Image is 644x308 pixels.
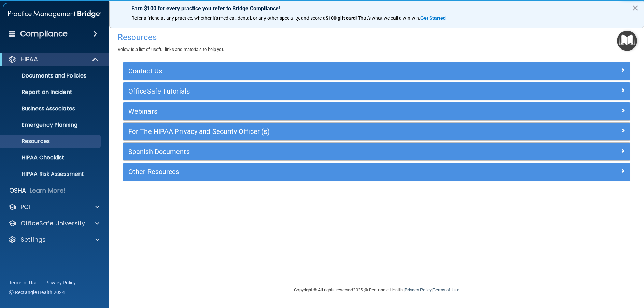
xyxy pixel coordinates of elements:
span: ! That's what we call a win-win. [356,15,420,21]
p: HIPAA [20,55,38,64]
p: Resources [4,138,98,145]
a: Terms of Use [433,287,459,292]
h5: Other Resources [128,168,498,176]
h5: Contact Us [128,67,498,75]
a: PCI [8,203,99,211]
a: Settings [8,236,99,244]
div: Copyright © All rights reserved 2025 @ Rectangle Health | | [252,279,501,301]
a: Webinars [128,106,625,117]
a: Privacy Policy [45,279,76,286]
h4: Compliance [20,29,68,39]
a: Contact Us [128,66,625,76]
p: HIPAA Checklist [4,154,98,161]
strong: $100 gift card [326,15,356,21]
p: Earn $100 for every practice you refer to Bridge Compliance! [131,5,622,12]
p: OSHA [9,186,26,195]
a: Spanish Documents [128,146,625,157]
span: Refer a friend at any practice, whether it's medical, dental, or any other speciality, and score a [131,15,326,21]
span: Ⓒ Rectangle Health 2024 [9,289,65,296]
p: HIPAA Risk Assessment [4,171,98,178]
h5: For The HIPAA Privacy and Security Officer (s) [128,128,498,135]
span: Below is a list of useful links and materials to help you. [118,47,225,52]
a: Terms of Use [9,279,37,286]
p: OfficeSafe University [20,219,85,227]
a: Get Started [420,15,447,21]
p: Report an Incident [4,89,98,96]
button: Close [632,2,639,13]
h5: Spanish Documents [128,148,498,155]
p: Business Associates [4,105,98,112]
a: For The HIPAA Privacy and Security Officer (s) [128,126,625,137]
h4: Resources [118,33,635,42]
p: Learn More! [30,186,66,195]
a: Privacy Policy [405,287,432,292]
p: Documents and Policies [4,72,98,79]
button: Open Resource Center [617,31,637,51]
a: OfficeSafe Tutorials [128,86,625,97]
strong: Get Started [420,15,446,21]
p: Emergency Planning [4,122,98,128]
a: Other Resources [128,166,625,177]
p: PCI [20,203,30,211]
h5: OfficeSafe Tutorials [128,87,498,95]
img: PMB logo [8,7,101,21]
a: HIPAA [8,55,99,64]
p: Settings [20,236,46,244]
h5: Webinars [128,108,498,115]
a: OfficeSafe University [8,219,99,227]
